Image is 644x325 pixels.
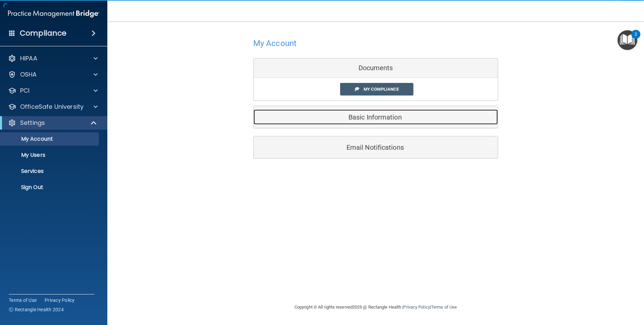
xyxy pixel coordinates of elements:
a: Terms of Use [431,305,457,310]
a: Privacy Policy [45,297,75,304]
a: PCI [8,87,98,95]
p: Sign Out [4,184,96,191]
h5: Basic Information [259,113,472,121]
h5: Email Notifications [259,144,472,151]
a: Email Notifications [259,140,493,155]
a: Settings [8,119,97,127]
div: Documents [254,58,498,78]
a: Terms of Use [9,297,37,304]
a: HIPAA [8,54,98,62]
p: PCI [20,87,30,95]
p: My Account [4,136,96,142]
img: PMB logo [8,7,99,20]
div: Copyright © All rights reserved 2025 @ Rectangle Health | | [253,296,498,318]
a: OfficeSafe University [8,103,98,111]
a: OSHA [8,71,98,79]
a: Privacy Policy [403,305,430,310]
span: Ⓒ Rectangle Health 2024 [9,306,64,313]
h4: Compliance [20,29,66,38]
p: OfficeSafe University [20,103,84,111]
p: Settings [20,119,45,127]
p: Services [4,168,96,175]
div: 2 [635,34,637,43]
p: OSHA [20,71,37,79]
p: HIPAA [20,54,37,62]
button: Open Resource Center, 2 new notifications [618,30,637,50]
span: My Compliance [364,87,399,92]
p: My Users [4,152,96,158]
a: Basic Information [259,109,493,125]
h4: My Account [253,39,297,48]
